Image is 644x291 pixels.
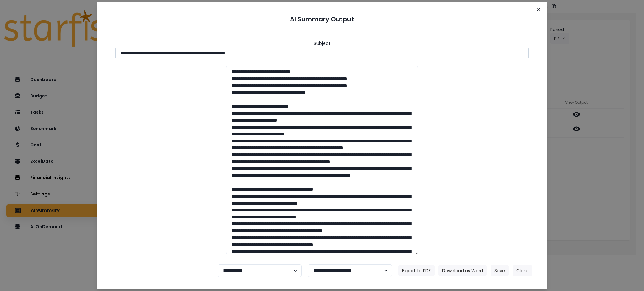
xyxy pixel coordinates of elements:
[534,4,544,14] button: Close
[491,265,509,276] button: Save
[438,265,487,276] button: Download as Word
[104,9,540,29] header: AI Summary Output
[513,265,532,276] button: Close
[314,40,330,47] header: Subject
[398,265,435,276] button: Export to PDF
